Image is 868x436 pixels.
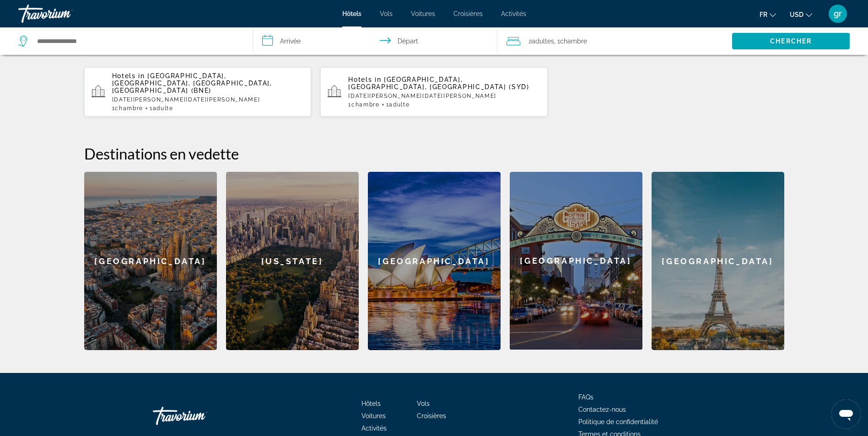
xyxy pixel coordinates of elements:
span: 2 [528,35,554,48]
span: Chambre [560,37,587,45]
div: [GEOGRAPHIC_DATA] [510,172,642,350]
a: Go Home [153,402,244,430]
span: Hotels in [112,72,145,80]
span: 1 [112,105,143,112]
a: Vols [380,10,393,17]
button: Change language [760,8,776,21]
input: Search hotel destination [36,34,239,48]
div: [GEOGRAPHIC_DATA] [368,172,501,350]
button: User Menu [826,4,850,23]
span: 1 [150,105,173,112]
button: Change currency [790,8,812,21]
span: Adulte [389,101,410,108]
button: Search [732,33,850,49]
a: Vols [417,400,430,407]
span: Hotels in [348,76,381,83]
span: [GEOGRAPHIC_DATA], [GEOGRAPHIC_DATA], [GEOGRAPHIC_DATA], [GEOGRAPHIC_DATA] (BNE) [112,72,272,94]
a: Hôtels [342,10,361,17]
a: Activités [361,425,387,432]
button: Hotels in [GEOGRAPHIC_DATA], [GEOGRAPHIC_DATA], [GEOGRAPHIC_DATA] (SYD)[DATE][PERSON_NAME][DATE][... [320,67,548,117]
a: Barcelona[GEOGRAPHIC_DATA] [84,172,217,350]
span: Chambre [351,101,380,108]
span: fr [760,11,767,18]
span: , 1 [554,35,587,48]
a: Paris[GEOGRAPHIC_DATA] [652,172,784,350]
a: Hôtels [361,400,381,407]
a: Sydney[GEOGRAPHIC_DATA] [368,172,501,350]
a: Activités [501,10,526,17]
a: Travorium [18,2,110,26]
iframe: Bouton de lancement de la fenêtre de messagerie [831,399,861,429]
button: Travelers: 2 adults, 0 children [497,27,732,55]
button: Hotels in [GEOGRAPHIC_DATA], [GEOGRAPHIC_DATA], [GEOGRAPHIC_DATA], [GEOGRAPHIC_DATA] (BNE)[DATE][... [84,67,312,117]
h2: Destinations en vedette [84,144,784,163]
a: Croisières [417,412,446,420]
a: FAQs [578,393,593,401]
a: New York[US_STATE] [226,172,359,350]
p: [DATE][PERSON_NAME][DATE][PERSON_NAME] [348,93,540,99]
span: Chambre [115,105,143,112]
a: San Diego[GEOGRAPHIC_DATA] [510,172,642,350]
span: USD [790,11,803,18]
span: Adultes [532,37,554,45]
span: Chercher [770,37,812,45]
span: Adulte [153,105,173,112]
span: [GEOGRAPHIC_DATA], [GEOGRAPHIC_DATA], [GEOGRAPHIC_DATA] (SYD) [348,76,529,90]
button: Select check in and out date [253,27,497,55]
a: Politique de confidentialité [578,418,658,425]
p: [DATE][PERSON_NAME][DATE][PERSON_NAME] [112,96,304,103]
div: [GEOGRAPHIC_DATA] [652,172,784,350]
a: Voitures [361,412,386,420]
a: Voitures [411,10,435,17]
span: 1 [386,101,410,108]
div: [US_STATE] [226,172,359,350]
span: 1 [348,101,379,108]
a: Contactez-nous [578,406,626,413]
div: [GEOGRAPHIC_DATA] [84,172,217,350]
span: gr [834,9,842,18]
a: Croisières [453,10,483,17]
